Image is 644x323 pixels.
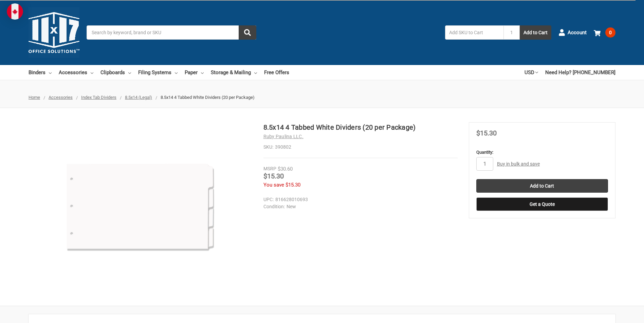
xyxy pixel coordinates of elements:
[87,25,256,40] input: Search by keyword, brand or SKU
[568,29,587,37] span: Account
[263,203,455,210] dd: New
[263,165,276,172] div: MSRP
[476,129,497,137] span: $15.30
[161,95,255,100] span: 8.5x14 4 Tabbed White Dividers (20 per Package)
[263,172,284,180] span: $15.30
[497,161,540,167] a: Buy in bulk and save
[476,179,608,193] input: Add to Cart
[476,197,608,211] button: Get a Quote
[81,95,116,100] a: Index Tab Dividers
[264,65,289,80] a: Free Offers
[49,95,73,100] a: Accessories
[185,65,204,80] a: Paper
[263,203,285,210] dt: Condition:
[29,95,40,100] a: Home
[29,65,52,80] a: Binders
[445,25,503,40] input: Add SKU to Cart
[263,122,458,132] h1: 8.5x14 4 Tabbed White Dividers (20 per Package)
[263,196,274,203] dt: UPC:
[278,166,293,172] span: $30.60
[476,149,608,156] label: Quantity:
[605,27,615,38] span: 0
[59,65,93,80] a: Accessories
[558,24,587,41] a: Account
[100,65,131,80] a: Clipboards
[263,182,284,188] span: You save
[594,24,615,41] a: 0
[525,65,538,80] a: USD
[7,3,23,20] img: duty and tax information for Canada
[263,196,455,203] dd: 816628010693
[263,134,303,139] a: Ruby Paulina LLC.
[286,182,300,188] span: $15.30
[125,95,152,100] a: 8.5x14 (Legal)
[263,144,273,151] dt: SKU:
[138,65,178,80] a: Filing Systems
[29,7,79,58] img: 11x17.com
[55,122,225,292] img: 8.5x14 4 Tabbed White Dividers (20 per Package)
[211,65,257,80] a: Storage & Mailing
[263,144,458,151] dd: 390802
[520,25,551,40] button: Add to Cart
[545,65,615,80] a: Need Help? [PHONE_NUMBER]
